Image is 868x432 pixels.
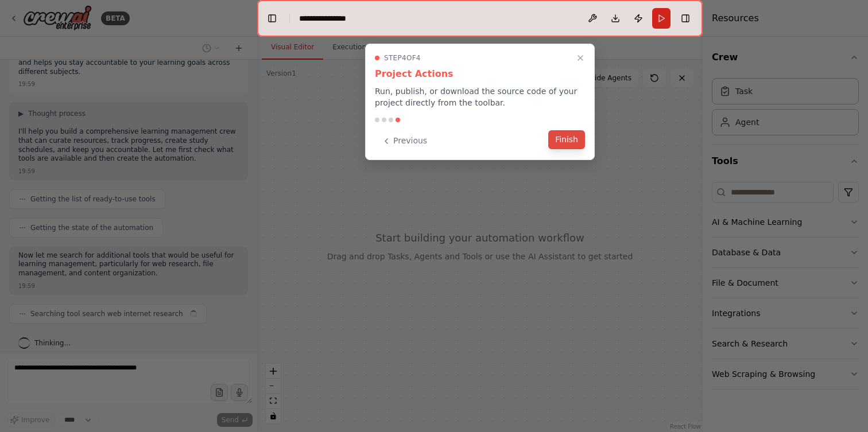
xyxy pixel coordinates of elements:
[264,10,280,26] button: Hide left sidebar
[573,51,587,65] button: Close walkthrough
[384,53,421,63] span: Step 4 of 4
[375,131,434,150] button: Previous
[548,130,585,149] button: Finish
[375,85,585,108] p: Run, publish, or download the source code of your project directly from the toolbar.
[375,67,585,81] h3: Project Actions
